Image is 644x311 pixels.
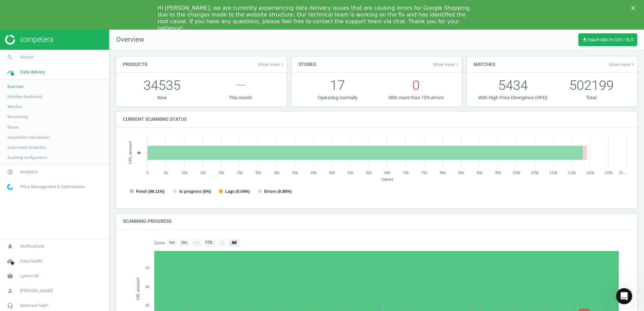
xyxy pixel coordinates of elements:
[381,177,393,182] tspan: Values
[586,171,594,175] text: 120k
[7,104,22,109] span: Matches
[348,171,354,175] text: 55k
[433,62,460,67] a: Show morekeyboard_arrow_right
[512,171,520,175] text: 100k
[616,288,632,304] iframe: Intercom live chat
[549,171,557,175] text: 110k
[20,243,44,249] span: Notifications
[619,171,626,175] tspan: 13…
[377,76,455,95] p: 0
[20,169,38,175] span: Analytics
[145,266,149,270] text: 75
[630,62,636,67] i: keyboard_arrow_right
[123,76,201,95] p: 34535
[292,171,298,175] text: 40k
[631,6,638,10] div: Close
[145,303,149,308] text: 25
[225,189,250,194] tspan: Lags (0.04%)
[181,240,187,245] text: 3m
[7,114,28,119] span: Rematching
[220,240,224,245] text: 1y
[158,5,476,32] div: Hi [PERSON_NAME], we are currently experiencing data delivery issues that are causing errors for ...
[467,57,502,72] h4: Matches
[582,37,634,42] span: Export data in CSV / XLS
[136,151,141,154] text: 0
[477,171,483,175] text: 90k
[4,66,17,78] i: timeline
[403,171,409,175] text: 70k
[4,240,17,253] i: notifications
[311,171,317,175] text: 45k
[109,35,144,44] span: Overview
[298,76,377,95] p: 17
[20,184,85,190] span: Price Management & Optimization
[455,62,460,67] i: keyboard_arrow_right
[384,171,390,175] text: 65k
[4,51,17,64] i: search
[7,84,24,89] span: Overview
[154,241,165,245] text: Zoom
[495,171,501,175] text: 95k
[4,255,17,268] i: cloud_done
[578,33,637,46] button: get_appExport data in CSV / XLS
[605,171,613,175] text: 125k
[7,145,46,150] span: Automated rematches
[7,155,47,160] span: Scanning configuration
[582,37,587,42] i: get_app
[128,141,133,164] tspan: URL amount
[474,95,552,101] p: With High Price Divergence (HPD)
[433,62,460,67] span: Show more
[116,57,154,72] h4: Products
[182,171,188,175] text: 10k
[201,95,280,101] p: This month
[20,288,53,294] span: [PERSON_NAME]
[609,62,636,67] span: Show more
[20,258,42,264] span: Data health
[147,171,149,175] text: 0
[136,277,140,300] tspan: URL amount
[179,189,211,194] tspan: In progress (0%)
[145,285,149,289] text: 50
[4,284,17,297] i: person
[20,69,45,75] span: Data delivery
[258,62,285,67] span: Show more
[164,171,168,175] text: 5k
[531,171,539,175] text: 105k
[194,240,200,245] text: 6m
[258,62,285,67] a: Show morekeyboard_arrow_right
[123,95,201,101] p: Now
[237,171,243,175] text: 25k
[552,76,631,95] p: 502199
[7,125,19,130] span: Stores
[264,189,292,194] tspan: Errors (0.86%)
[116,213,178,229] h4: Scanning progress
[4,166,17,178] i: pie_chart_outlined
[235,77,246,93] span: —
[7,184,13,190] img: wGWNvw8QSZomAAAAABJRU5ErkJggg==
[568,171,576,175] text: 115k
[552,95,631,101] p: Total
[474,76,552,95] p: 5434
[200,171,206,175] text: 15k
[609,62,636,67] a: Show morekeyboard_arrow_right
[440,171,446,175] text: 80k
[458,171,464,175] text: 85k
[329,171,335,175] text: 50k
[7,135,50,140] span: Assortment intersection
[20,54,34,60] span: Search
[5,35,53,45] img: ajHJNr6hYgQAAAAASUVORK5CYII=
[218,171,224,175] text: 20k
[4,270,17,282] i: work
[20,273,39,279] span: Lyreco SE
[255,171,261,175] text: 30k
[298,95,377,101] p: Operating normally
[7,94,42,99] span: Matches dashboard
[116,111,193,127] h4: Current scanning status
[280,62,285,67] i: keyboard_arrow_right
[136,189,165,194] tspan: Fresh (99.11%)
[169,240,175,245] text: 1m
[231,240,236,245] text: All
[366,171,372,175] text: 60k
[205,240,213,245] text: YTD
[421,171,427,175] text: 75k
